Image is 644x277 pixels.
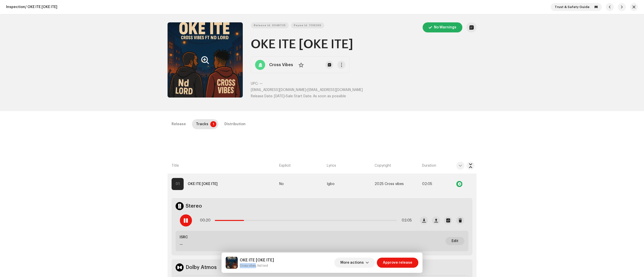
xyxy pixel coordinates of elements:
[375,163,391,168] span: Copyright
[186,203,202,209] h4: Stereo
[452,236,458,246] span: Edit
[399,215,412,225] span: 02:05
[251,88,306,92] span: [EMAIL_ADDRESS][DOMAIN_NAME]
[168,22,243,98] button: Zoom Image
[180,242,188,247] p: —
[269,62,293,68] strong: Cross Vibes
[251,36,476,53] h1: OKE ITE [OKE ITE]
[172,119,186,129] div: Release
[240,257,274,263] h5: OKE ITE [OKE ITE]
[210,121,216,127] p-badge: 1
[180,235,188,240] p: ISRC
[259,82,263,85] span: —
[286,95,312,98] span: Sale Start Date:
[307,88,363,92] span: [EMAIL_ADDRESS][DOMAIN_NAME]
[383,258,412,268] span: Approve release
[294,20,321,30] span: Payee Id: 708299
[251,22,289,28] button: Release Id: 3048725
[422,163,436,168] span: Duration
[188,179,218,189] strong: OKE ITE [OKE ITE]
[200,215,213,225] span: 00:20
[279,182,284,186] span: No
[254,20,286,30] span: Release Id: 3048725
[251,87,476,93] p: •
[446,237,464,245] button: Edit
[422,182,432,186] span: 02:05
[377,258,418,268] button: Approve release
[251,95,273,98] span: Release Date:
[274,95,285,98] span: [DATE]
[375,182,404,186] span: 2025 Cross vibes
[186,264,217,270] h4: Dolby Atmos
[334,258,375,268] button: More actions
[251,95,286,98] span: •
[226,257,238,269] img: 2487ae67-efcd-436f-b6a4-7113ff461f3a
[172,178,184,190] div: 01
[240,263,274,268] small: OKE ITE [OKE ITE]
[176,202,184,210] img: stereo.svg
[313,95,346,98] span: As soon as possible
[327,182,335,186] span: Igbo
[279,163,291,168] span: Explicit
[251,82,258,85] span: UPC:
[176,263,184,271] img: dolby-atmos.svg
[172,163,179,168] span: Title
[224,119,246,129] div: Distribution
[340,258,364,268] span: More actions
[291,22,324,28] button: Payee Id: 708299
[196,119,208,129] div: Tracks
[327,163,336,168] span: Lyrics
